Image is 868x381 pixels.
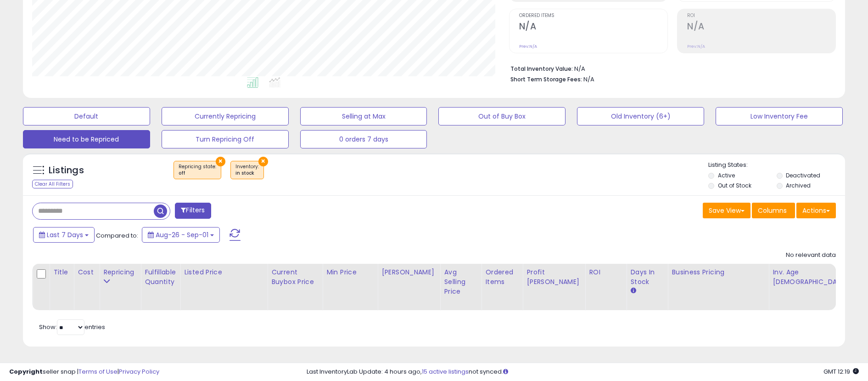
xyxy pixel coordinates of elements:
span: Columns [758,206,787,215]
div: Min Price [326,267,374,277]
span: Show: entries [39,323,105,331]
button: Selling at Max [300,107,427,125]
strong: Copyright [9,367,43,376]
button: × [216,157,225,166]
button: Filters [175,203,211,219]
a: Terms of Use [78,367,118,376]
div: Clear All Filters [32,180,73,188]
li: N/A [510,63,829,74]
b: Total Inventory Value: [510,65,573,73]
label: Active [718,171,735,179]
div: Days In Stock [630,267,664,287]
label: Out of Stock [718,182,751,189]
button: Old Inventory (6+) [577,107,704,125]
a: 15 active listings [422,367,469,376]
p: Listing States: [708,161,845,170]
button: Currently Repricing [162,107,289,125]
label: Deactivated [786,171,820,179]
b: Short Term Storage Fees: [510,75,582,83]
h5: Listings [49,164,84,177]
span: Inventory : [235,163,259,177]
span: Last 7 Days [47,230,83,239]
button: Out of Buy Box [438,107,566,125]
button: Save View [703,203,750,218]
button: 0 orders 7 days [300,130,427,148]
h2: N/A [687,21,835,34]
a: Privacy Policy [119,367,159,376]
div: off [179,170,216,176]
button: Need to be Repriced [23,130,150,148]
small: Prev: N/A [687,44,705,49]
div: seller snap | | [9,368,159,376]
div: ROI [589,267,622,277]
button: Columns [752,203,795,218]
span: Repricing state : [179,163,216,177]
div: No relevant data [786,251,836,260]
button: Default [23,107,150,125]
button: Low Inventory Fee [716,107,843,125]
span: ROI [687,13,835,18]
button: Turn Repricing Off [162,130,289,148]
span: Ordered Items [519,13,667,18]
small: Days In Stock. [630,287,636,295]
small: Prev: N/A [519,44,537,49]
div: Repricing [103,267,137,277]
h2: N/A [519,21,667,34]
button: Last 7 Days [33,227,95,243]
span: Compared to: [96,231,138,240]
div: Ordered Items [485,267,519,287]
div: Current Buybox Price [271,267,319,287]
div: Inv. Age [DEMOGRAPHIC_DATA]-180 [773,267,864,287]
button: × [258,157,268,166]
button: Actions [796,203,836,218]
button: Aug-26 - Sep-01 [142,227,220,243]
div: Cost [78,267,95,277]
div: in stock [235,170,259,176]
div: Avg Selling Price [444,267,477,296]
div: Business Pricing [672,267,765,277]
div: Listed Price [184,267,263,277]
span: N/A [583,75,594,84]
div: Title [53,267,70,277]
label: Archived [786,182,811,189]
div: Fulfillable Quantity [145,267,176,287]
span: 2025-09-10 12:19 GMT [823,367,859,376]
div: Last InventoryLab Update: 4 hours ago, not synced. [307,368,859,376]
span: Aug-26 - Sep-01 [156,230,208,239]
div: Profit [PERSON_NAME] [526,267,581,287]
div: [PERSON_NAME] [381,267,436,277]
